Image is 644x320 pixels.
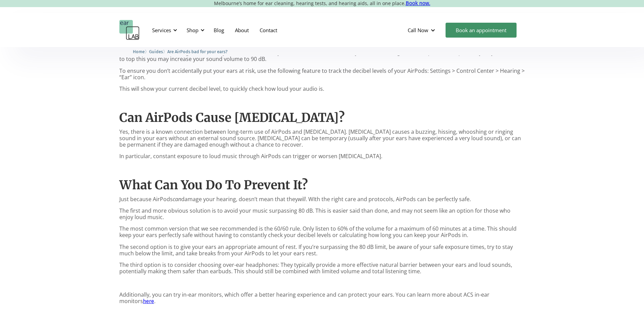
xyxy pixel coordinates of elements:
[143,298,154,304] a: here
[254,20,283,40] a: Contact
[298,195,306,203] em: will
[408,27,428,34] div: Call Now
[402,20,442,40] div: Call Now
[119,292,525,304] p: Additionally, you can try in-ear monitors, which offer a better hearing experience and can protec...
[119,196,525,202] p: Just because AirPods damage your hearing, doesn’t mean that they . WIth the right care and protoc...
[119,68,525,81] p: To ensure you don’t accidentally put your ears at risk, use the following feature to track the de...
[183,20,207,40] div: Shop
[119,226,525,238] p: The most common version that we see recommended is the 60/60 rule. Only listen to 60% of the volu...
[149,49,163,54] span: Guides
[119,280,525,286] p: ‍
[133,49,145,54] span: Home
[149,48,167,55] li: 〉
[119,153,525,159] p: In particular, constant exposure to loud music through AirPods can trigger or worsen [MEDICAL_DATA].
[119,244,525,257] p: The second option is to give your ears an appropriate amount of rest. If you’re surpassing the 80...
[119,86,525,92] p: This will show your current decibel level, to quickly check how loud your audio is.
[446,23,517,38] a: Book an appointment
[119,310,525,316] p: ‍
[133,48,149,55] li: 〉
[152,27,171,34] div: Services
[119,208,525,220] p: The first and more obvious solution is to avoid your music surpassing 80 dB. This is easier said ...
[167,48,228,55] a: Are AirPods bad for your ears?
[119,129,525,148] p: Yes, there is a known connection between long-term use of AirPods and [MEDICAL_DATA]. [MEDICAL_DA...
[208,20,230,40] a: Blog
[230,20,254,40] a: About
[119,165,525,171] p: ‍
[119,37,525,63] p: Luckily for you, it is easy to track how loud your AirPods are. The reason this is important is b...
[119,5,525,12] p: ‍
[119,178,525,192] h2: What Can You Do To Prevent It?
[119,110,525,125] h2: Can AirPods Cause [MEDICAL_DATA]?
[133,48,145,55] a: Home
[167,49,228,54] span: Are AirPods bad for your ears?
[187,27,198,34] div: Shop
[173,195,181,203] em: can
[148,20,179,40] div: Services
[119,262,525,275] p: The third option is to consider choosing over-ear headphones: They typically provide a more effec...
[119,20,140,40] a: home
[119,97,525,104] p: ‍
[149,48,163,55] a: Guides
